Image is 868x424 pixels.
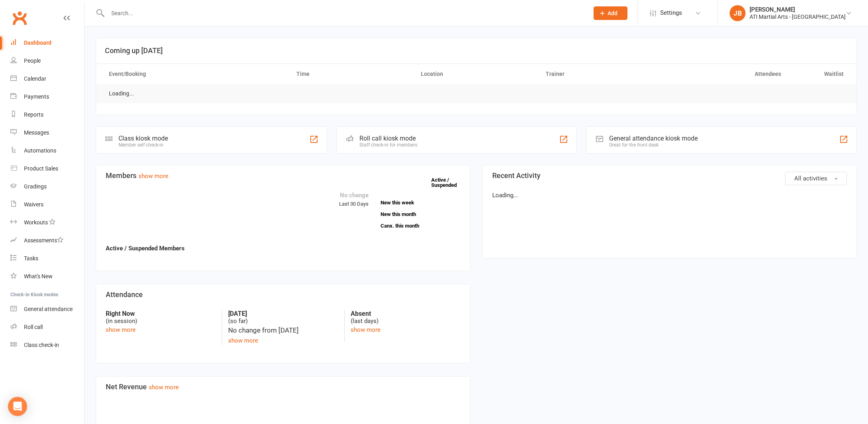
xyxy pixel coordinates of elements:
a: Calendar [10,70,84,88]
button: Add [594,6,627,20]
div: General attendance kiosk mode [609,135,698,142]
a: Reports [10,106,84,124]
a: show more [138,172,168,180]
a: General attendance kiosk mode [10,300,84,318]
div: What's New [24,273,53,279]
div: Assessments [24,237,63,244]
a: Roll call [10,318,84,336]
a: What's New [10,267,84,285]
button: All activities [785,172,847,185]
strong: Right Now [106,310,216,317]
th: Time [289,64,414,84]
div: Roll call kiosk mode [359,135,417,142]
div: Reports [24,111,43,118]
span: All activities [794,175,827,182]
input: Search... [105,8,583,19]
div: (so far) [228,310,338,325]
a: Automations [10,142,84,160]
a: show more [228,337,258,344]
h3: Recent Activity [492,172,847,180]
h3: Members [106,172,460,180]
div: People [24,57,41,64]
p: Loading... [492,190,847,200]
div: Great for the front desk [609,142,698,148]
div: Roll call [24,324,43,330]
a: show more [351,326,381,333]
div: JB [730,5,746,21]
div: No change from [DATE] [228,325,338,336]
a: Class kiosk mode [10,336,84,354]
a: New this week [381,200,460,205]
div: No change [339,190,369,200]
a: Messages [10,124,84,142]
span: Settings [660,4,682,22]
th: Trainer [539,64,663,84]
td: Loading... [102,84,141,103]
th: Event/Booking [102,64,289,84]
h3: Net Revenue [106,383,460,391]
div: Automations [24,147,56,154]
a: Canx. this month [381,223,460,228]
div: Class check-in [24,342,59,348]
a: Assessments [10,232,84,250]
th: Waitlist [788,64,850,84]
div: Open Intercom Messenger [8,397,27,416]
div: Member self check-in [118,142,168,148]
strong: [DATE] [228,310,338,317]
a: People [10,52,84,70]
div: Tasks [24,255,38,262]
div: (last days) [351,310,460,325]
span: Add [608,10,617,16]
a: Active / Suspended [431,171,466,194]
div: Workouts [24,219,48,226]
div: Product Sales [24,165,58,172]
th: Location [414,64,539,84]
div: [PERSON_NAME] [750,6,846,13]
div: ATI Martial Arts - [GEOGRAPHIC_DATA] [750,13,846,20]
a: Product Sales [10,160,84,178]
div: Dashboard [24,40,51,46]
h3: Attendance [106,291,460,299]
a: New this month [381,212,460,217]
a: Gradings [10,178,84,196]
div: Gradings [24,183,47,190]
div: Staff check-in for members [359,142,417,148]
div: Last 30 Days [339,190,369,208]
th: Attendees [663,64,788,84]
div: Class kiosk mode [118,135,168,142]
a: show more [149,384,179,391]
div: General attendance [24,306,73,312]
a: Tasks [10,250,84,267]
div: Calendar [24,75,46,82]
strong: Absent [351,310,460,317]
div: (in session) [106,310,216,325]
a: Workouts [10,214,84,232]
h3: Coming up [DATE] [105,47,848,55]
div: Messages [24,129,49,136]
div: Payments [24,93,49,100]
a: Dashboard [10,34,84,52]
a: show more [106,326,136,333]
a: Waivers [10,196,84,214]
div: Waivers [24,201,43,208]
strong: Active / Suspended Members [106,245,185,252]
a: Payments [10,88,84,106]
a: Clubworx [10,8,30,28]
